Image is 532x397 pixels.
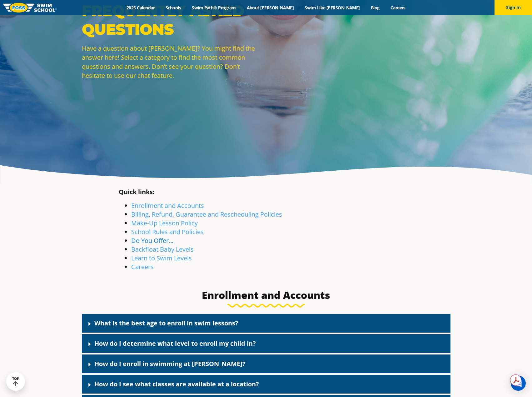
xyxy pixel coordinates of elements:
[131,254,192,262] a: Learn to Swim Levels
[299,5,365,11] a: Swim Like [PERSON_NAME]
[186,5,241,11] a: Swim Path® Program
[94,380,259,388] a: How do I see what classes are available at a location?
[131,263,154,271] a: Careers
[131,236,174,245] a: Do You Offer…
[94,359,246,368] a: How do I enroll in swimming at [PERSON_NAME]?
[119,188,155,196] strong: Quick links:
[131,219,198,227] a: Make-Up Lesson Policy
[385,5,411,11] a: Careers
[119,289,414,301] h3: Enrollment and Accounts
[82,1,263,39] p: Frequently Asked Questions
[131,228,204,236] a: School Rules and Policies
[131,201,204,210] a: Enrollment and Accounts
[160,5,186,11] a: Schools
[121,5,160,11] a: 2025 Calendar
[131,210,282,219] a: Billing, Refund, Guarantee and Rescheduling Policies
[82,314,450,333] div: What is the best age to enroll in swim lessons?
[3,3,57,13] img: FOSS Swim School Logo
[12,377,19,386] div: TOP
[241,5,299,11] a: About [PERSON_NAME]
[131,245,194,254] a: Backfloat Baby Levels
[82,334,450,353] div: How do I determine what level to enroll my child in?
[82,44,263,80] p: Have a question about [PERSON_NAME]? You might find the answer here! Select a category to find th...
[82,375,450,394] div: How do I see what classes are available at a location?
[365,5,385,11] a: Blog
[82,354,450,373] div: How do I enroll in swimming at [PERSON_NAME]?
[94,319,238,327] a: What is the best age to enroll in swim lessons?
[94,339,256,348] a: How do I determine what level to enroll my child in?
